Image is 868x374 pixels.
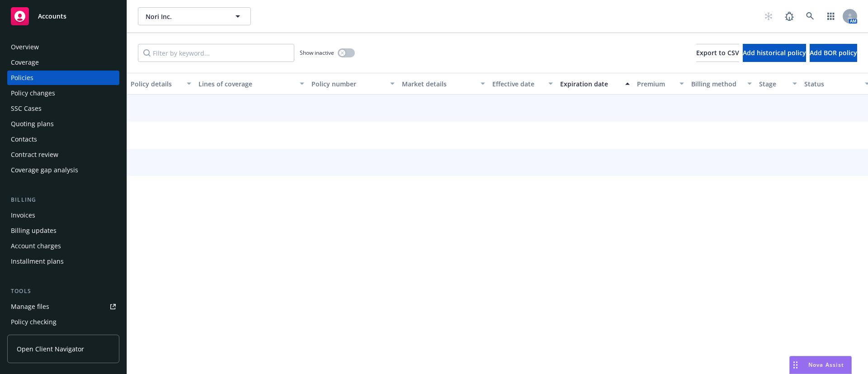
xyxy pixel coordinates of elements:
span: Nova Assist [808,361,844,369]
a: Policies [7,71,119,85]
input: Filter by keyword... [138,44,294,62]
div: Contract review [11,147,58,162]
div: SSC Cases [11,101,42,116]
span: Add historical policy [743,48,806,57]
a: Installment plans [7,254,119,269]
div: Invoices [11,208,35,223]
button: Lines of coverage [195,73,308,95]
button: Expiration date [557,73,633,95]
div: Coverage [11,55,39,70]
button: Export to CSV [696,44,739,62]
a: Start snowing [759,7,778,25]
a: Policy checking [7,315,119,329]
span: Nori Inc. [146,12,224,21]
div: Account charges [11,239,61,253]
div: Coverage gap analysis [11,163,78,177]
div: Billing [7,195,119,204]
a: Billing updates [7,223,119,238]
a: Contract review [7,147,119,162]
div: Manage files [11,299,49,314]
div: Tools [7,287,119,296]
a: Overview [7,40,119,54]
button: Effective date [489,73,557,95]
a: Accounts [7,4,119,29]
a: Contacts [7,132,119,147]
a: Coverage gap analysis [7,163,119,177]
div: Policies [11,71,33,85]
span: Add BOR policy [810,48,857,57]
button: Market details [398,73,489,95]
div: Premium [637,79,674,89]
button: Policy details [127,73,195,95]
a: Manage files [7,299,119,314]
div: Policy details [131,79,181,89]
div: Effective date [492,79,543,89]
span: Show inactive [300,49,334,57]
div: Contacts [11,132,37,147]
button: Nova Assist [789,356,852,374]
a: SSC Cases [7,101,119,116]
div: Policy changes [11,86,55,100]
button: Nori Inc. [138,7,251,25]
div: Expiration date [560,79,620,89]
button: Premium [633,73,688,95]
a: Invoices [7,208,119,223]
div: Lines of coverage [198,79,294,89]
div: Billing updates [11,223,57,238]
span: Accounts [38,13,66,20]
a: Coverage [7,55,119,70]
div: Policy number [311,79,385,89]
span: Export to CSV [696,48,739,57]
a: Search [801,7,819,25]
button: Stage [755,73,801,95]
a: Switch app [822,7,840,25]
div: Billing method [691,79,742,89]
a: Policy changes [7,86,119,100]
button: Add historical policy [743,44,806,62]
a: Quoting plans [7,117,119,131]
div: Installment plans [11,254,64,269]
a: Account charges [7,239,119,253]
div: Overview [11,40,39,54]
div: Drag to move [790,356,801,374]
a: Report a Bug [780,7,798,25]
div: Policy checking [11,315,57,329]
div: Stage [759,79,787,89]
div: Status [804,79,859,89]
button: Add BOR policy [810,44,857,62]
button: Billing method [688,73,755,95]
button: Policy number [308,73,398,95]
span: Open Client Navigator [17,344,84,354]
div: Market details [402,79,475,89]
div: Quoting plans [11,117,54,131]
